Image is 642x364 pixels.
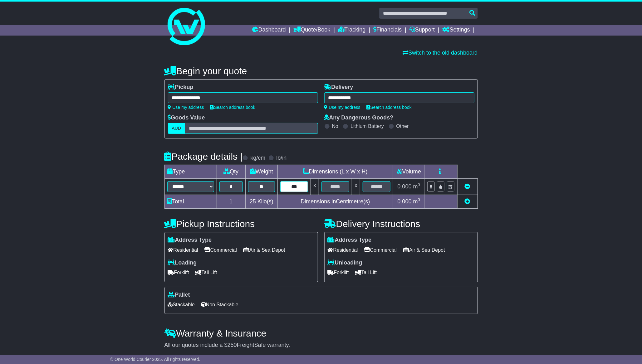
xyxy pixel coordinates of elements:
a: Add new item [465,198,470,205]
h4: Pickup Instructions [164,219,318,229]
label: lb/in [276,155,287,162]
td: 1 [217,195,246,209]
h4: Begin your quote [164,66,478,76]
h4: Delivery Instructions [324,219,478,229]
label: AUD [168,123,185,134]
label: Pickup [168,84,194,91]
label: Lithium Battery [350,123,384,129]
span: Commercial [364,245,397,255]
label: kg/cm [250,155,265,162]
span: Forklift [168,268,189,277]
label: Address Type [328,237,372,244]
td: Total [164,195,217,209]
td: x [311,179,319,195]
a: Dashboard [252,25,286,36]
div: All our quotes include a $ FreightSafe warranty. [164,342,478,349]
label: Pallet [168,292,190,298]
td: Kilo(s) [246,195,278,209]
a: Quote/Book [293,25,330,36]
a: Remove this item [465,183,470,190]
span: Stackable [168,300,195,309]
label: Delivery [324,84,353,91]
td: Weight [246,165,278,179]
label: No [332,123,338,129]
td: Type [164,165,217,179]
a: Support [409,25,435,36]
a: Switch to the old dashboard [403,50,478,56]
label: Unloading [328,260,362,266]
span: m [413,183,420,190]
span: Air & Sea Depot [243,245,285,255]
label: Any Dangerous Goods? [324,114,394,121]
td: Dimensions (L x W x H) [277,165,393,179]
td: x [352,179,360,195]
a: Search address book [367,105,412,110]
a: Tracking [338,25,365,36]
h4: Warranty & Insurance [164,328,478,338]
label: Other [396,123,409,129]
span: Commercial [204,245,237,255]
td: Qty [217,165,246,179]
span: 0.000 [398,183,412,190]
label: Loading [168,260,197,266]
span: Tail Lift [355,268,377,277]
span: © One World Courier 2025. All rights reserved. [110,357,200,362]
td: Dimensions in Centimetre(s) [277,195,393,209]
span: 25 [250,198,256,205]
span: Residential [328,245,358,255]
a: Search address book [210,105,255,110]
a: Use my address [324,105,360,110]
td: Volume [393,165,424,179]
span: 0.000 [398,198,412,205]
sup: 3 [418,182,420,187]
a: Settings [443,25,470,36]
span: m [413,198,420,205]
a: Use my address [168,105,204,110]
sup: 3 [418,197,420,202]
label: Address Type [168,237,212,244]
span: 250 [228,342,237,348]
span: Tail Lift [195,268,217,277]
span: Forklift [328,268,349,277]
label: Goods Value [168,114,205,121]
a: Financials [373,25,402,36]
span: Non Stackable [201,300,238,309]
span: Residential [168,245,198,255]
span: Air & Sea Depot [403,245,445,255]
h4: Package details | [164,151,243,162]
